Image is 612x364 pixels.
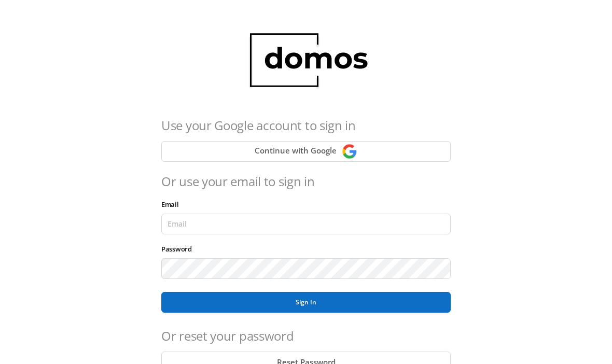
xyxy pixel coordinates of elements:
[161,244,197,254] label: Password
[161,214,451,234] input: Email
[161,200,184,209] label: Email
[342,144,357,159] img: Continue with Google
[161,172,451,191] h4: Or use your email to sign in
[161,258,451,279] input: Password
[161,327,451,345] h4: Or reset your password
[239,21,373,101] img: domos
[161,292,451,313] button: Sign In
[161,116,451,135] h4: Use your Google account to sign in
[161,141,451,162] button: Continue with Google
